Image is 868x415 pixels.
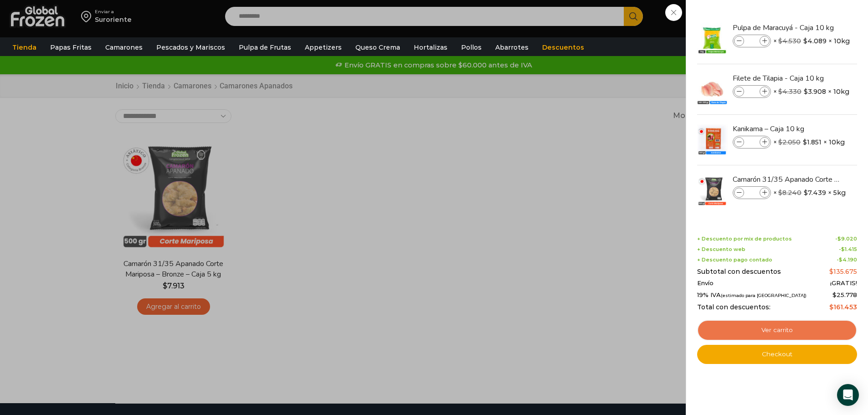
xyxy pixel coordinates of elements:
bdi: 161.453 [829,303,857,311]
a: Kanikama – Caja 10 kg [733,124,841,134]
bdi: 3.908 [804,87,826,96]
span: + Descuento pago contado [697,257,772,263]
input: Product quantity [745,87,759,97]
a: Checkout [697,345,857,364]
a: Abarrotes [491,39,533,56]
bdi: 4.190 [839,256,857,263]
a: Filete de Tilapia - Caja 10 kg [733,73,841,83]
span: Subtotal con descuentos [697,268,781,276]
span: $ [829,267,833,276]
span: $ [803,138,807,147]
a: Hortalizas [409,39,452,56]
a: Papas Fritas [46,39,96,56]
bdi: 4.330 [778,87,801,96]
span: - [839,246,857,252]
span: $ [837,236,841,242]
bdi: 9.020 [837,236,857,242]
a: Tienda [8,39,41,56]
span: × × 10kg [773,35,850,47]
small: (estimado para [GEOGRAPHIC_DATA]) [721,293,806,298]
a: Appetizers [300,39,346,56]
span: $ [839,256,842,263]
bdi: 1.851 [803,138,822,147]
a: Ver carrito [697,320,857,341]
a: Camarones [101,39,147,56]
span: 25.778 [832,291,857,298]
a: Pulpa de Maracuyá - Caja 10 kg [733,23,841,33]
span: + Descuento web [697,246,745,252]
span: - [837,257,857,263]
input: Product quantity [745,36,759,46]
bdi: 7.439 [804,188,826,197]
bdi: 8.240 [778,189,801,197]
span: $ [778,138,782,146]
bdi: 4.089 [803,36,827,46]
span: × × 10kg [773,85,849,98]
span: + Descuento por mix de productos [697,236,792,242]
span: $ [804,188,808,197]
span: - [835,236,857,242]
bdi: 4.530 [778,37,801,45]
input: Product quantity [745,137,759,147]
span: $ [829,303,833,311]
span: $ [778,37,782,45]
span: Total con descuentos: [697,303,770,311]
span: ¡GRATIS! [830,280,857,287]
bdi: 135.675 [829,267,857,276]
a: Pescados y Mariscos [152,39,230,56]
input: Product quantity [745,188,759,198]
span: $ [778,189,782,197]
a: Camarón 31/35 Apanado Corte Mariposa - Bronze - Caja 5 kg [733,174,841,184]
bdi: 2.050 [778,138,801,146]
span: × × 5kg [773,186,846,199]
a: Pollos [457,39,486,56]
bdi: 1.415 [841,246,857,252]
div: Open Intercom Messenger [837,384,859,406]
span: Envío [697,280,714,287]
a: Pulpa de Frutas [234,39,296,56]
a: Descuentos [538,39,589,56]
span: $ [841,246,845,252]
span: 19% IVA [697,292,806,299]
span: $ [803,36,807,46]
a: Queso Crema [351,39,405,56]
span: $ [804,87,808,96]
span: $ [832,291,837,298]
span: $ [778,87,782,96]
span: × × 10kg [773,136,845,149]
